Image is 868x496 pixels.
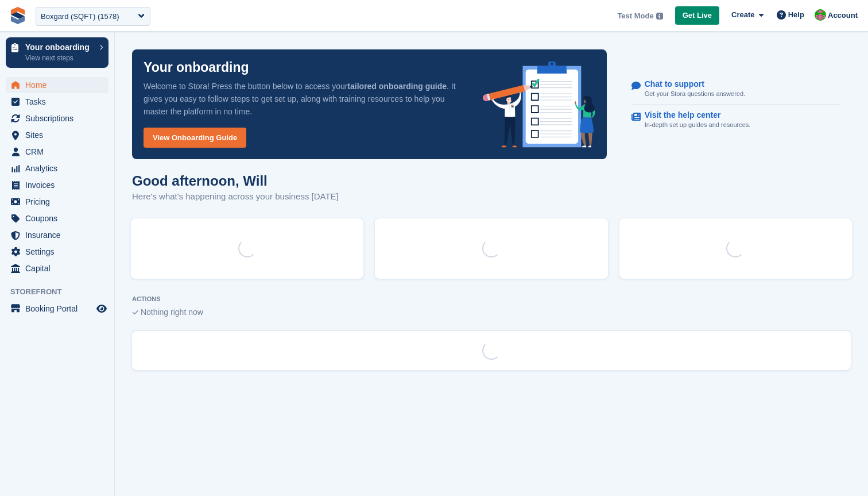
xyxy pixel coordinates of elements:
[6,177,108,193] a: menu
[683,10,712,21] span: Get Live
[25,244,94,260] span: Settings
[6,160,108,176] a: menu
[828,10,858,21] span: Account
[6,244,108,260] a: menu
[41,11,119,22] div: Boxgard (SQFT) (1578)
[25,77,94,93] span: Home
[631,105,840,136] a: Visit the help center In-depth set up guides and resources.
[617,10,653,22] span: Test Mode
[132,190,339,203] p: Here's what's happening across your business [DATE]
[645,89,745,99] p: Get your Stora questions answered.
[6,144,108,160] a: menu
[631,74,840,105] a: Chat to support Get your Stora questions answered.
[25,127,94,143] span: Sites
[483,61,595,148] img: onboarding-info-6c161a55d2c0e0a8cae90662b2fe09162a5109e8cc188191df67fb4f79e88e88.svg
[25,160,94,176] span: Analytics
[6,227,108,243] a: menu
[675,6,719,25] a: Get Live
[347,82,447,91] strong: tailored onboarding guide
[25,43,94,51] p: Your onboarding
[6,37,108,68] a: Your onboarding View next steps
[6,210,108,226] a: menu
[731,9,754,21] span: Create
[95,302,108,316] a: Preview store
[656,13,663,20] img: icon-info-grey-7440780725fd019a000dd9b08b2336e03edf1995a4989e88bcd33f0948082b44.svg
[144,128,246,148] a: View Onboarding Guide
[25,210,94,226] span: Coupons
[144,80,464,118] p: Welcome to Stora! Press the button below to access your . It gives you easy to follow steps to ge...
[815,9,826,21] img: Will McNeilly
[6,94,108,110] a: menu
[6,77,108,93] a: menu
[25,110,94,126] span: Subscriptions
[6,194,108,210] a: menu
[645,120,751,130] p: In-depth set up guides and resources.
[144,61,249,74] p: Your onboarding
[645,79,736,89] p: Chat to support
[25,194,94,210] span: Pricing
[9,7,26,24] img: stora-icon-8386f47178a22dfd0bd8f6a31ec36ba5ce8667c1dd55bd0f319d3a0aa187defe.svg
[132,310,138,315] img: blank_slate_check_icon-ba018cac091ee9be17c0a81a6c232d5eb81de652e7a59be601be346b1b6ddf79.svg
[25,301,94,317] span: Booking Portal
[788,9,804,21] span: Help
[6,127,108,143] a: menu
[25,260,94,276] span: Capital
[25,177,94,193] span: Invoices
[25,227,94,243] span: Insurance
[25,144,94,160] span: CRM
[6,110,108,126] a: menu
[132,295,851,303] p: ACTIONS
[132,173,339,189] h1: Good afternoon, Will
[6,301,108,317] a: menu
[141,307,203,317] span: Nothing right now
[25,94,94,110] span: Tasks
[25,53,94,63] p: View next steps
[645,110,742,120] p: Visit the help center
[6,260,108,276] a: menu
[10,286,114,298] span: Storefront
